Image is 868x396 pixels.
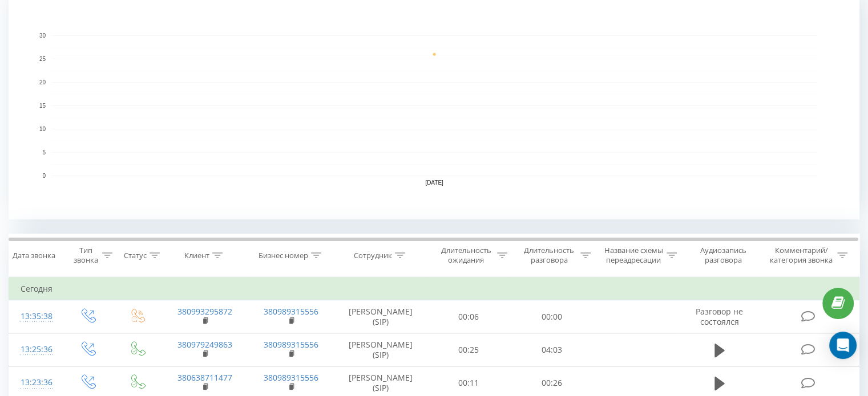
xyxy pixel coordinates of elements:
div: Клиент [184,251,209,260]
td: 00:25 [427,333,510,366]
div: 13:25:36 [21,338,51,361]
td: 00:00 [510,300,593,333]
text: 5 [42,149,46,156]
text: 0 [42,173,46,179]
span: Разговор не состоялся [696,306,743,327]
td: [PERSON_NAME] (SIP) [334,333,427,366]
text: 10 [39,126,46,132]
td: [PERSON_NAME] (SIP) [334,300,427,333]
div: Open Intercom Messenger [829,332,857,359]
text: 25 [39,56,46,62]
a: 380638711477 [177,372,232,383]
td: 00:06 [427,300,510,333]
a: 380989315556 [264,339,318,350]
div: Тип звонка [72,246,99,265]
a: 380989315556 [264,306,318,317]
a: 380989315556 [264,372,318,383]
div: 13:23:36 [21,371,51,394]
text: [DATE] [425,179,443,186]
div: Комментарий/категория звонка [768,246,834,265]
div: Аудиозапись разговора [690,246,757,265]
div: Название схемы переадресации [604,246,664,265]
div: Сотрудник [354,251,392,260]
a: 380979249863 [177,339,232,350]
text: 15 [39,103,46,109]
div: Длительность разговора [520,246,578,265]
div: Длительность ожидания [438,246,495,265]
text: 30 [39,32,46,39]
div: Дата звонка [13,251,55,260]
div: Статус [124,251,147,260]
div: 13:35:38 [21,305,51,328]
a: 380993295872 [177,306,232,317]
text: 20 [39,79,46,85]
td: Сегодня [9,277,859,300]
div: Бизнес номер [259,251,308,260]
td: 04:03 [510,333,593,366]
